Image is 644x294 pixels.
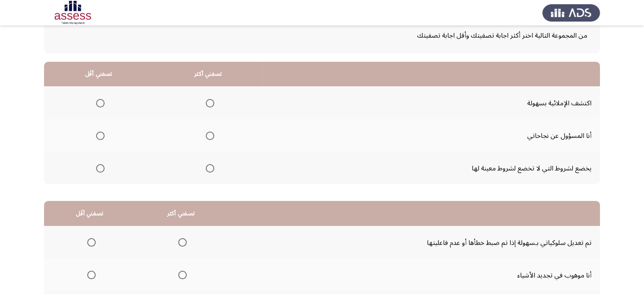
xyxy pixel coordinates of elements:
img: شعار تقييم إدارة المواهب [542,1,600,25]
font: تم تعديل سلوكياتي بـسهولة إذا تم ضبط خطأها أو عدم فاعليتها [427,236,591,250]
font: يخضع لشروط التي لا تخضع لشروط معينة لها [472,161,591,176]
mat-radio-group: حدد خيارا [202,161,214,175]
mat-radio-group: حدد خيارا [202,96,214,110]
img: شعار التقييم لـ OCM R1 ASSESS [44,1,102,25]
mat-radio-group: حدد خيارا [93,128,105,143]
font: اكتشف الإملائية بسهولة [527,96,591,110]
mat-radio-group: حدد خيارا [175,235,187,249]
font: أنا المسؤول عن نجاحاتي [527,129,591,143]
mat-radio-group: حدد خيارا [202,128,214,143]
font: تصفني أقَل [85,68,113,80]
mat-radio-group: حدد خيارا [84,267,96,282]
mat-radio-group: حدد خيارا [93,161,105,175]
font: تصفني أكثر [167,207,195,220]
mat-radio-group: حدد خيارا [93,96,105,110]
font: من المجموعة التالية اختر أكثر اجابة تصفيتك وأقل اجابة تصفيتك [417,28,587,43]
mat-radio-group: حدد خيارا [175,267,187,282]
font: أنا موهوب في تجديد الأشياء [517,268,591,283]
font: تصفني أقَل [76,207,103,220]
font: تصفني أكثر [194,68,222,80]
mat-radio-group: حدد خيارا [84,235,96,249]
